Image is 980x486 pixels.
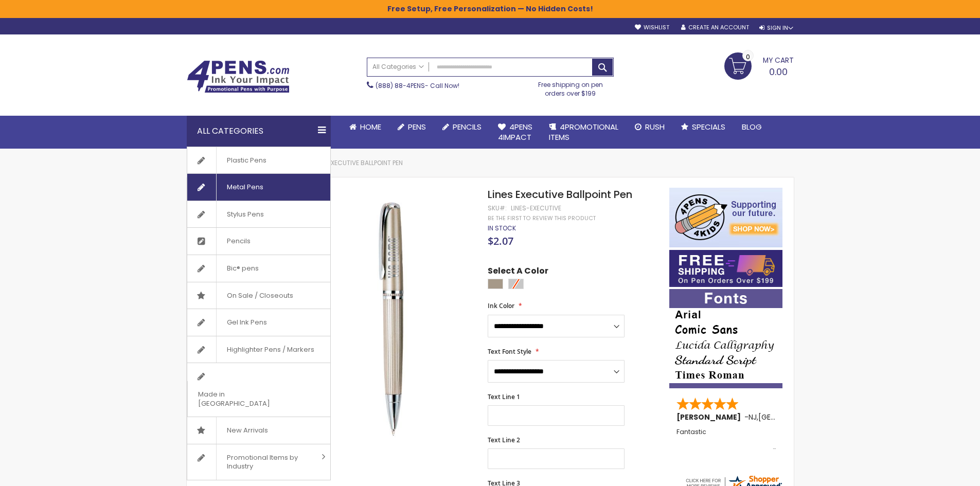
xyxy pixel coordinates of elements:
span: On Sale / Closeouts [216,282,304,309]
a: Wishlist [635,24,669,31]
a: Gel Ink Pens [187,309,330,336]
a: Plastic Pens [187,147,330,174]
div: Sign In [759,24,793,32]
a: Highlighter Pens / Markers [187,336,330,363]
img: 4Pens Custom Pens and Promotional Products [187,60,290,93]
span: Bic® pens [216,255,269,282]
a: Home [341,116,389,138]
strong: SKU [488,204,507,212]
a: 4Pens4impact [490,116,541,149]
a: Metal Pens [187,174,330,201]
span: [PERSON_NAME] [676,412,744,422]
span: In stock [488,224,516,232]
span: 0.00 [769,65,788,78]
span: - , [744,412,834,422]
span: [GEOGRAPHIC_DATA] [758,412,834,422]
span: Pencils [216,228,261,255]
a: Be the first to review this product [488,214,596,222]
span: $2.07 [488,234,513,248]
span: Pencils [453,121,482,132]
a: Create an Account [681,24,749,31]
a: On Sale / Closeouts [187,282,330,309]
a: Made in [GEOGRAPHIC_DATA] [187,363,330,417]
a: Stylus Pens [187,201,330,228]
span: All Categories [372,63,424,71]
a: Rush [627,116,673,138]
span: Metal Pens [216,174,274,201]
a: 0.00 0 [724,52,794,78]
a: Specials [673,116,734,138]
div: Nickel [488,279,503,289]
iframe: Google Customer Reviews [895,458,980,486]
img: font-personalization-examples [669,289,782,388]
div: All Categories [187,116,331,147]
div: Free shipping on pen orders over $199 [527,77,614,97]
div: Lines-Executive [511,204,561,212]
span: Text Line 1 [488,392,520,401]
span: Home [360,121,381,132]
a: Bic® pens [187,255,330,282]
span: 4PROMOTIONAL ITEMS [549,121,618,142]
a: Pencils [187,228,330,255]
span: Gel Ink Pens [216,309,277,336]
span: Plastic Pens [216,147,277,174]
a: New Arrivals [187,417,330,444]
img: Free shipping on orders over $199 [669,250,782,287]
span: New Arrivals [216,417,278,444]
span: - Call Now! [376,81,459,90]
span: NJ [749,412,757,422]
span: Promotional Items by Industry [216,444,318,480]
span: Text Font Style [488,347,531,356]
li: Lines Executive Ballpoint Pen [311,159,403,167]
a: 4PROMOTIONALITEMS [541,116,627,149]
img: 4pens 4 kids [669,188,782,247]
span: Text Line 2 [488,436,520,444]
span: Rush [645,121,665,132]
span: Blog [742,121,762,132]
div: Availability [488,224,516,232]
a: Blog [734,116,770,138]
span: 4Pens 4impact [498,121,532,142]
span: Specials [692,121,725,132]
div: Fantastic [676,428,776,451]
a: Promotional Items by Industry [187,444,330,480]
img: Lines Executive Ballpoint Pen [239,203,474,438]
a: Pens [389,116,434,138]
span: Ink Color [488,301,514,310]
a: (888) 88-4PENS [376,81,425,90]
span: Select A Color [488,265,548,279]
a: Pencils [434,116,490,138]
span: Pens [408,121,426,132]
span: Stylus Pens [216,201,274,228]
a: All Categories [367,58,429,75]
span: Lines Executive Ballpoint Pen [488,187,632,202]
span: Made in [GEOGRAPHIC_DATA] [187,381,305,417]
span: 0 [746,52,750,62]
span: Highlighter Pens / Markers [216,336,325,363]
